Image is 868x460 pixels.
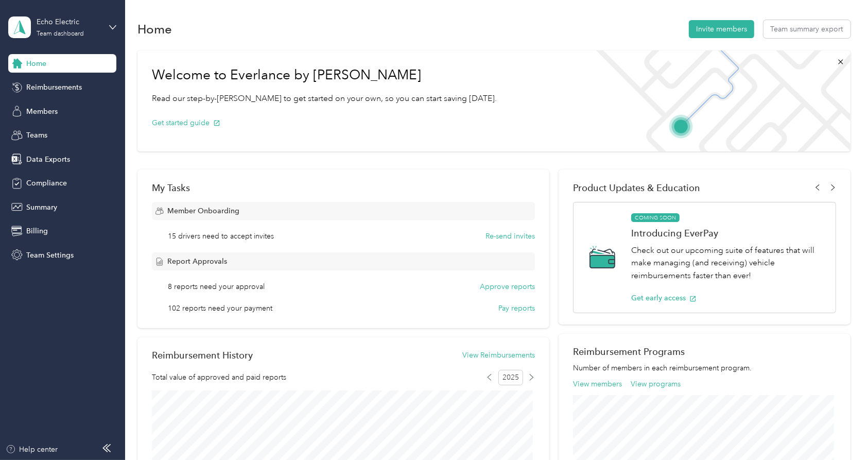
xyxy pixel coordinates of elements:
[631,293,697,303] button: Get early access
[26,226,48,236] span: Billing
[168,231,274,242] span: 15 drivers need to accept invites
[137,24,172,35] h1: Home
[480,281,535,292] button: Approve reports
[152,372,286,383] span: Total value of approved and paid reports
[26,82,82,93] span: Reimbursements
[152,350,253,361] h2: Reimbursement History
[26,58,46,69] span: Home
[37,16,101,27] div: Echo Electric
[631,244,825,282] p: Check out our upcoming suite of features that will make managing (and receiving) vehicle reimburs...
[586,50,850,151] img: Welcome to everlance
[462,350,535,361] button: View Reimbursements
[689,20,754,38] button: Invite members
[26,130,47,141] span: Teams
[810,402,868,460] iframe: Everlance-gr Chat Button Frame
[631,228,825,238] h1: Introducing EverPay
[152,92,497,105] p: Read our step-by-[PERSON_NAME] to get started on your own, so you can start saving [DATE].
[168,303,273,314] span: 102 reports need your payment
[26,178,67,189] span: Compliance
[167,256,227,267] span: Report Approvals
[573,346,836,357] h2: Reimbursement Programs
[26,202,57,213] span: Summary
[763,20,850,38] button: Team summary export
[152,67,497,83] h1: Welcome to Everlance by [PERSON_NAME]
[631,379,681,389] button: View programs
[37,31,84,37] div: Team dashboard
[26,106,58,117] span: Members
[573,379,622,389] button: View members
[631,213,680,223] span: COMING SOON
[152,117,220,128] button: Get started guide
[498,370,523,385] span: 2025
[573,363,836,373] p: Number of members in each reimbursement program.
[485,231,535,242] button: Re-send invites
[573,182,700,193] span: Product Updates & Education
[152,182,535,193] div: My Tasks
[168,281,265,292] span: 8 reports need your approval
[167,206,239,216] span: Member Onboarding
[26,250,74,261] span: Team Settings
[26,154,70,165] span: Data Exports
[6,444,58,455] button: Help center
[498,303,535,314] button: Pay reports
